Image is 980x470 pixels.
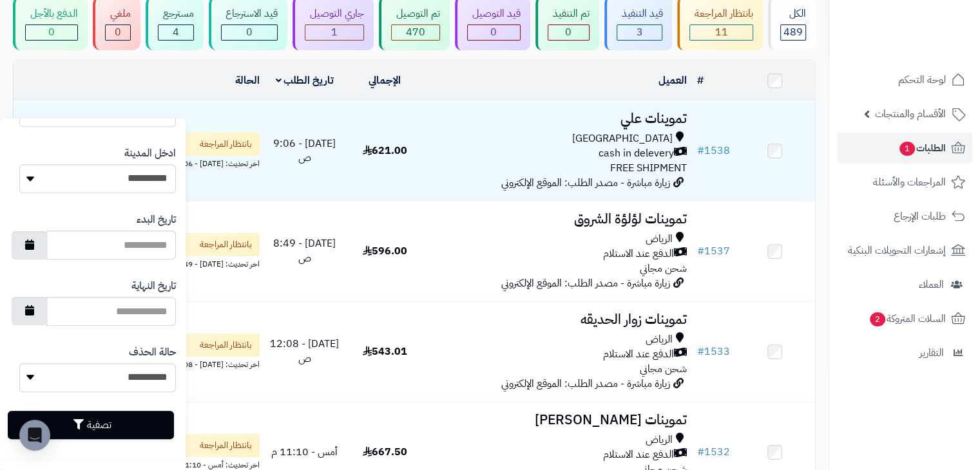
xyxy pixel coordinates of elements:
span: 667.50 [363,444,407,460]
span: 3 [636,24,642,40]
span: 1 [899,142,915,156]
div: 0 [106,25,130,40]
span: الدفع عند الاستلام [603,247,674,261]
div: 0 [548,25,589,40]
a: #1532 [697,444,730,460]
a: #1538 [697,143,730,158]
div: 11 [690,25,753,40]
span: 543.01 [363,344,407,359]
a: المراجعات والأسئلة [837,167,972,198]
span: # [697,143,704,158]
a: الطلبات1 [837,133,972,164]
div: 0 [468,25,520,40]
span: 0 [565,24,572,40]
span: 11 [715,24,728,40]
span: 2 [870,312,885,326]
span: شحن مجاني [640,361,687,377]
span: FREE SHIPMENT [610,160,687,176]
span: 0 [115,24,121,40]
span: [DATE] - 12:08 ص [270,336,339,366]
span: [DATE] - 8:49 ص [273,236,336,266]
a: العملاء [837,269,972,300]
span: الرياض [646,433,673,447]
div: ملغي [105,6,131,21]
a: لوحة التحكم [837,64,972,95]
label: تاريخ البدء [137,212,176,227]
a: #1537 [697,243,730,259]
a: #1533 [697,344,730,359]
div: الكل [780,6,806,21]
a: طلبات الإرجاع [837,201,972,232]
h3: تموينات علي [430,111,686,126]
a: التقارير [837,337,972,368]
div: مسترجع [158,6,194,21]
span: بانتظار المراجعة [200,138,252,151]
label: تاريخ النهاية [131,279,176,294]
span: 489 [783,24,803,40]
span: زيارة مباشرة - مصدر الطلب: الموقع الإلكتروني [501,376,670,391]
div: 0 [222,25,278,40]
span: لوحة التحكم [898,71,946,89]
a: # [697,73,704,88]
span: [GEOGRAPHIC_DATA] [572,131,673,146]
span: العملاء [919,276,944,294]
h3: تموينات لؤلؤة الشروق [430,212,686,227]
span: cash in delevery [599,146,674,161]
span: الرياض [646,332,673,347]
div: جاري التوصيل [305,6,364,21]
span: # [697,444,704,460]
a: إشعارات التحويلات البنكية [837,235,972,266]
div: 470 [392,25,439,40]
span: 0 [48,24,55,40]
span: الرياض [646,232,673,247]
span: شحن مجاني [640,261,687,276]
span: زيارة مباشرة - مصدر الطلب: الموقع الإلكتروني [501,175,670,191]
span: التقارير [919,344,944,362]
span: بانتظار المراجعة [200,439,252,452]
div: تم التوصيل [391,6,440,21]
span: الدفع عند الاستلام [603,347,674,362]
span: بانتظار المراجعة [200,339,252,352]
span: 0 [490,24,497,40]
h3: تموينات [PERSON_NAME] [430,413,686,428]
div: بانتظار المراجعة [689,6,753,21]
label: حالة الحذف [129,345,176,360]
span: إشعارات التحويلات البنكية [848,241,946,259]
span: الدفع عند الاستلام [603,447,674,462]
span: بانتظار المراجعة [200,238,252,251]
span: 1 [331,24,338,40]
span: الأقسام والمنتجات [875,105,946,123]
span: 470 [406,24,425,40]
span: # [697,344,704,359]
a: الحالة [235,73,260,88]
button: تصفية [8,411,174,439]
span: 596.00 [363,243,407,259]
span: 621.00 [363,143,407,158]
div: 3 [617,25,662,40]
a: تاريخ الطلب [276,73,334,88]
div: الدفع بالآجل [25,6,78,21]
h3: تموينات زوار الحديقه [430,312,686,327]
div: 1 [305,25,363,40]
label: ادخل المدينة [124,146,176,161]
div: قيد الاسترجاع [221,6,278,21]
div: قيد التوصيل [467,6,521,21]
div: 0 [26,25,77,40]
div: قيد التنفيذ [617,6,663,21]
span: الطلبات [898,139,946,157]
img: logo-2.png [892,34,968,61]
div: Open Intercom Messenger [19,420,50,451]
span: طلبات الإرجاع [894,207,946,225]
span: أمس - 11:10 م [271,444,338,460]
span: زيارة مباشرة - مصدر الطلب: الموقع الإلكتروني [501,276,670,291]
a: السلات المتروكة2 [837,303,972,334]
a: الإجمالي [369,73,401,88]
div: 4 [159,25,193,40]
span: 4 [173,24,179,40]
span: السلات المتروكة [869,310,946,328]
span: [DATE] - 9:06 ص [273,136,336,166]
span: المراجعات والأسئلة [873,173,946,191]
span: 0 [246,24,253,40]
div: تم التنفيذ [548,6,590,21]
a: العميل [658,73,687,88]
